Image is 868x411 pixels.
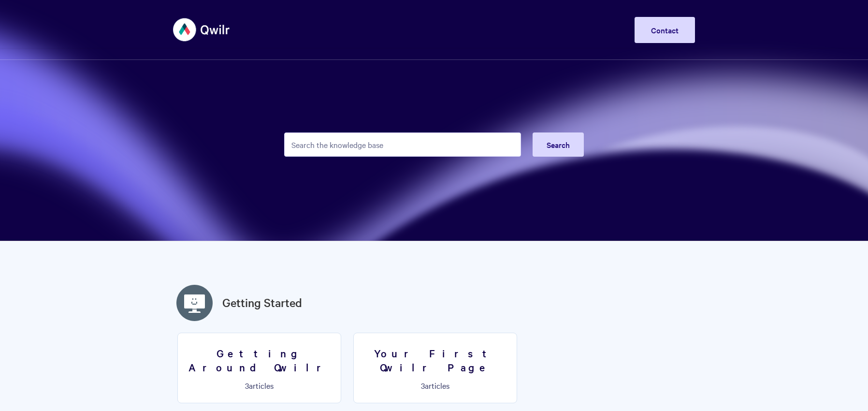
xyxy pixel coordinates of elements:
button: Search [533,132,584,157]
input: Search the knowledge base [284,132,521,157]
a: Contact [635,17,695,43]
a: Your First Qwilr Page 3articles [353,333,517,403]
span: 3 [245,380,249,391]
span: 3 [421,380,425,391]
h3: Getting Around Qwilr [184,346,335,374]
span: Search [547,139,570,150]
p: articles [184,381,335,390]
a: Getting Around Qwilr 3articles [177,333,341,403]
img: Qwilr Help Center [173,12,231,48]
h3: Your First Qwilr Page [360,346,511,374]
p: articles [360,381,511,390]
a: Getting Started [222,294,302,311]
